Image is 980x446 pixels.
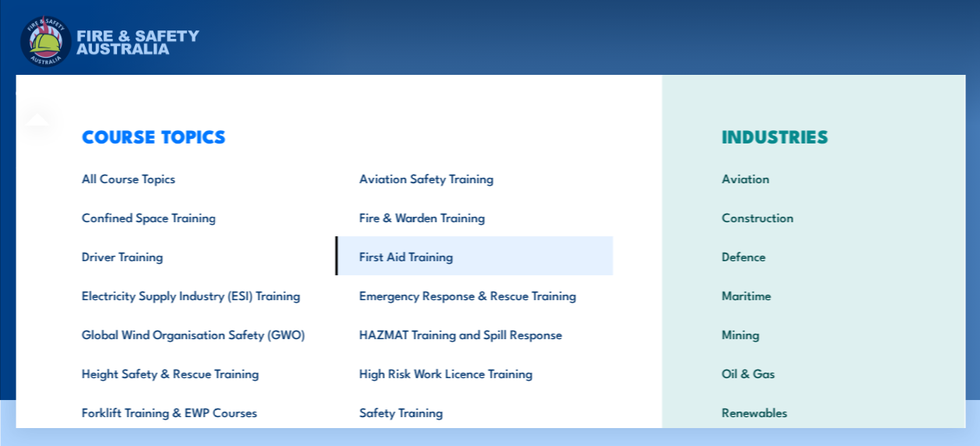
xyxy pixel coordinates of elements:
[57,125,612,147] h3: COURSE TOPICS
[334,392,612,431] a: Safety Training
[697,314,929,353] a: Mining
[57,353,334,392] a: Height Safety & Rescue Training
[57,158,334,197] a: All Course Topics
[57,236,334,275] a: Driver Training
[697,275,929,314] a: Maritime
[57,275,334,314] a: Electricity Supply Industry (ESI) Training
[57,314,334,353] a: Global Wind Organisation Safety (GWO)
[334,275,612,314] a: Emergency Response & Rescue Training
[16,74,59,111] a: Courses
[334,158,612,197] a: Aviation Safety Training
[419,74,469,111] a: About Us
[220,74,385,111] a: Emergency Response Services
[697,197,929,236] a: Construction
[697,392,929,431] a: Renewables
[334,353,612,392] a: High Risk Work Licence Training
[57,392,334,431] a: Forklift Training & EWP Courses
[697,125,929,147] h3: INDUSTRIES
[334,236,612,275] a: First Aid Training
[334,314,612,353] a: HAZMAT Training and Spill Response
[334,197,612,236] a: Fire & Warden Training
[697,236,929,275] a: Defence
[568,74,648,111] a: Learner Portal
[697,158,929,197] a: Aviation
[94,74,186,111] a: Course Calendar
[682,74,725,111] a: Contact
[57,197,334,236] a: Confined Space Training
[504,74,534,111] a: News
[697,353,929,392] a: Oil & Gas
